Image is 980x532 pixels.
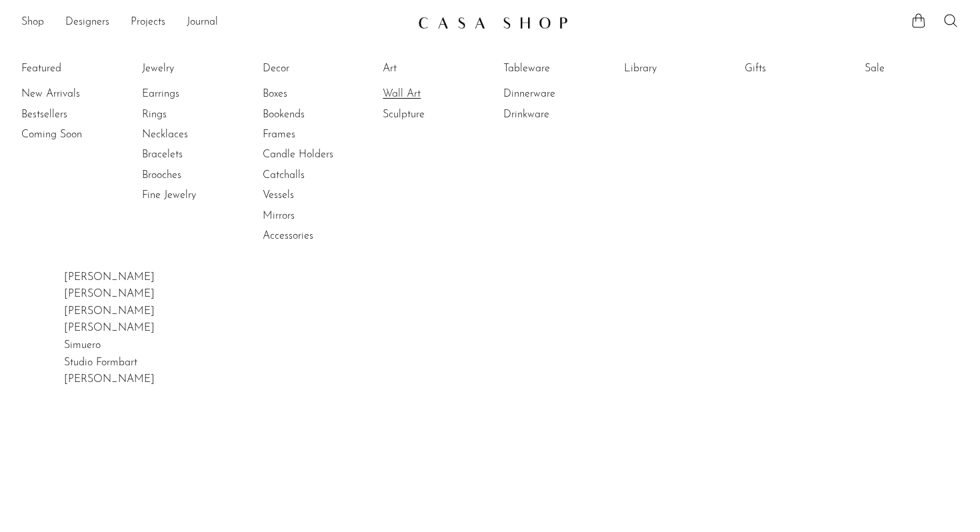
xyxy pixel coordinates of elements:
[263,188,363,203] a: Vessels
[503,107,603,122] a: Drinkware
[142,107,242,122] a: Rings
[263,87,363,101] a: Boxes
[21,127,121,142] a: Coming Soon
[21,11,407,34] ul: NEW HEADER MENU
[64,323,155,333] a: [PERSON_NAME]
[263,229,363,243] a: Accessories
[142,127,242,142] a: Necklaces
[624,59,724,84] ul: Library
[263,127,363,142] a: Frames
[383,107,483,122] a: Sculpture
[263,168,363,183] a: Catchalls
[263,61,363,76] a: Decor
[263,209,363,223] a: Mirrors
[624,61,724,76] a: Library
[263,147,363,162] a: Candle Holders
[383,87,483,101] a: Wall Art
[142,168,242,183] a: Brooches
[745,59,845,84] ul: Gifts
[142,188,242,203] a: Fine Jewelry
[64,272,155,283] a: [PERSON_NAME]
[263,107,363,122] a: Bookends
[142,59,242,206] ul: Jewelry
[142,87,242,101] a: Earrings
[21,11,407,34] nav: Desktop navigation
[383,61,483,76] a: Art
[745,61,845,76] a: Gifts
[64,357,137,368] a: Studio Formbart
[503,87,603,101] a: Dinnerware
[64,374,155,385] a: [PERSON_NAME]
[187,14,218,31] a: Journal
[865,59,965,84] ul: Sale
[21,84,121,145] ul: Featured
[142,147,242,162] a: Bracelets
[21,87,121,101] a: New Arrivals
[64,340,101,351] a: Simuero
[263,59,363,247] ul: Decor
[383,59,483,125] ul: Art
[503,59,603,125] ul: Tableware
[65,14,109,31] a: Designers
[142,61,242,76] a: Jewelry
[21,107,121,122] a: Bestsellers
[865,61,965,76] a: Sale
[503,61,603,76] a: Tableware
[131,14,165,31] a: Projects
[64,289,155,299] a: [PERSON_NAME]
[64,306,155,317] a: [PERSON_NAME]
[21,14,44,31] a: Shop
